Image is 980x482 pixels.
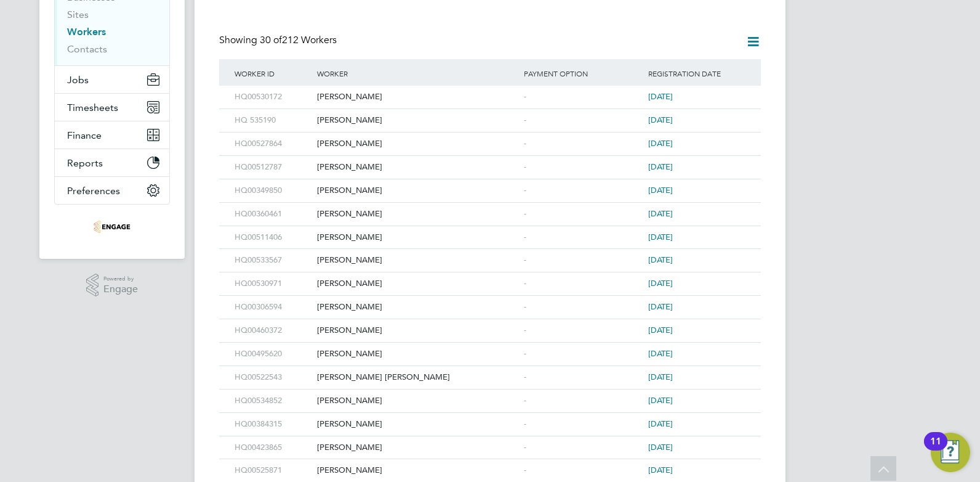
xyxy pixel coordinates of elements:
div: HQ00525871 [231,459,314,482]
span: [DATE] [648,232,673,242]
div: [PERSON_NAME] [314,319,521,342]
div: - [521,133,645,155]
a: HQ00530172[PERSON_NAME]-[DATE] [231,85,749,96]
a: HQ00423865[PERSON_NAME]-[DATE] [231,436,749,446]
div: [PERSON_NAME] [314,133,521,155]
a: HQ00512787[PERSON_NAME]-[DATE] [231,155,749,166]
div: - [521,109,645,132]
a: HQ00384315[PERSON_NAME]-[DATE] [231,412,749,423]
div: [PERSON_NAME] [314,390,521,412]
div: [PERSON_NAME] [314,272,521,295]
div: HQ00423865 [231,436,314,459]
div: HQ00530172 [231,86,314,108]
div: Worker [314,59,521,88]
span: [DATE] [648,91,673,102]
a: HQ00527864[PERSON_NAME]-[DATE] [231,132,749,142]
span: [DATE] [648,255,673,265]
span: Engage [103,284,138,295]
a: HQ00349850[PERSON_NAME]-[DATE] [231,179,749,189]
div: [PERSON_NAME] [314,343,521,366]
div: Registration Date [645,59,749,88]
span: Jobs [67,74,89,86]
div: HQ00460372 [231,319,314,342]
div: HQ00522543 [231,366,314,389]
span: [DATE] [648,115,673,125]
a: HQ00306594[PERSON_NAME]-[DATE] [231,295,749,306]
div: HQ 535190 [231,109,314,132]
span: 212 Workers [260,34,337,46]
div: Worker ID [231,59,314,88]
div: HQ00511406 [231,226,314,249]
span: [DATE] [648,465,673,475]
button: Timesheets [55,94,169,121]
button: Finance [55,121,169,149]
span: [DATE] [648,419,673,429]
div: [PERSON_NAME] [314,179,521,202]
div: [PERSON_NAME] [314,436,521,459]
span: Reports [67,157,103,169]
span: [DATE] [648,442,673,452]
a: Go to home page [54,217,170,237]
a: HQ00534852[PERSON_NAME]-[DATE] [231,389,749,399]
div: - [521,319,645,342]
div: - [521,413,645,436]
span: [DATE] [648,395,673,406]
a: HQ00460372[PERSON_NAME]-[DATE] [231,319,749,329]
span: [DATE] [648,372,673,382]
img: omniapeople-logo-retina.png [94,217,131,237]
div: - [521,226,645,249]
a: HQ00495620[PERSON_NAME]-[DATE] [231,342,749,353]
div: [PERSON_NAME] [314,413,521,436]
div: - [521,272,645,295]
div: [PERSON_NAME] [314,156,521,179]
a: HQ00360461[PERSON_NAME]-[DATE] [231,202,749,213]
span: Preferences [67,185,120,197]
a: HQ00522543[PERSON_NAME] [PERSON_NAME]-[DATE] [231,366,749,376]
span: Timesheets [67,102,118,113]
div: - [521,179,645,202]
div: HQ00349850 [231,179,314,202]
span: [DATE] [648,161,673,172]
div: - [521,366,645,389]
span: Powered by [103,274,138,284]
div: - [521,296,645,319]
span: [DATE] [648,208,673,219]
div: HQ00384315 [231,413,314,436]
div: HQ00534852 [231,390,314,412]
button: Preferences [55,177,169,204]
div: - [521,203,645,226]
a: Sites [67,9,89,20]
button: Reports [55,149,169,176]
a: HQ00511406[PERSON_NAME]-[DATE] [231,226,749,236]
span: [DATE] [648,278,673,288]
div: HQ00533567 [231,249,314,272]
div: HQ00527864 [231,133,314,155]
a: HQ00525871[PERSON_NAME]-[DATE] [231,459,749,469]
a: Contacts [67,43,107,55]
button: Jobs [55,66,169,93]
div: - [521,156,645,179]
div: HQ00512787 [231,156,314,179]
div: - [521,343,645,366]
div: - [521,459,645,482]
div: [PERSON_NAME] [314,249,521,272]
span: [DATE] [648,301,673,312]
div: HQ00495620 [231,343,314,366]
a: Powered byEngage [86,274,139,297]
div: [PERSON_NAME] [314,459,521,482]
div: HQ00530971 [231,272,314,295]
div: [PERSON_NAME] [PERSON_NAME] [314,366,521,389]
span: [DATE] [648,348,673,359]
span: Finance [67,129,102,141]
div: - [521,249,645,272]
div: HQ00360461 [231,203,314,226]
div: [PERSON_NAME] [314,226,521,249]
div: HQ00306594 [231,296,314,319]
button: Open Resource Center, 11 new notifications [931,433,970,472]
div: [PERSON_NAME] [314,109,521,132]
a: HQ 535190[PERSON_NAME]-[DATE] [231,108,749,119]
div: Showing [219,34,339,47]
div: [PERSON_NAME] [314,296,521,319]
div: - [521,86,645,108]
div: - [521,390,645,412]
